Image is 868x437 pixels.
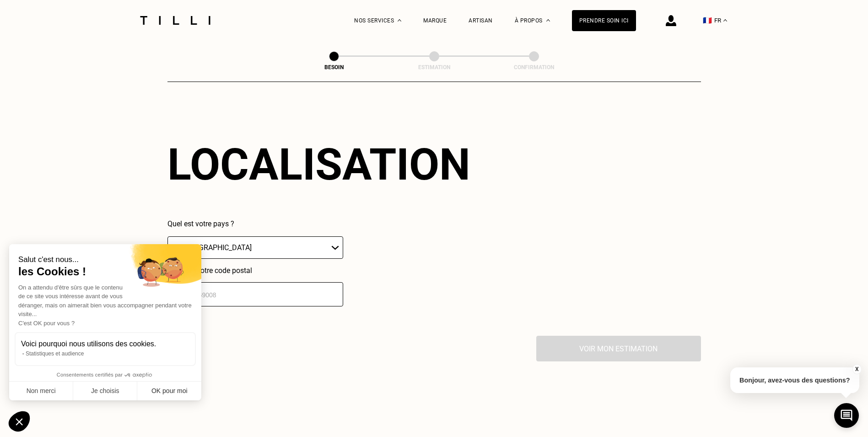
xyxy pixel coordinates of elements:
[546,19,550,22] img: Menu déroulant à propos
[423,17,447,24] a: Marque
[666,15,676,26] img: icône connexion
[703,16,712,25] span: 🇫🇷
[288,64,380,71] div: Besoin
[167,266,343,275] p: Indiquez votre code postal
[167,282,343,306] input: 75001 or 69008
[167,219,343,228] p: Quel est votre pays ?
[488,64,580,71] div: Confirmation
[137,16,214,25] img: Logo du service de couturière Tilli
[572,10,636,31] a: Prendre soin ici
[167,139,470,190] div: Localisation
[852,364,861,374] button: X
[388,64,480,71] div: Estimation
[398,19,401,22] img: Menu déroulant
[730,367,859,393] p: Bonjour, avez-vous des questions?
[469,17,493,24] a: Artisan
[723,19,727,22] img: menu déroulant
